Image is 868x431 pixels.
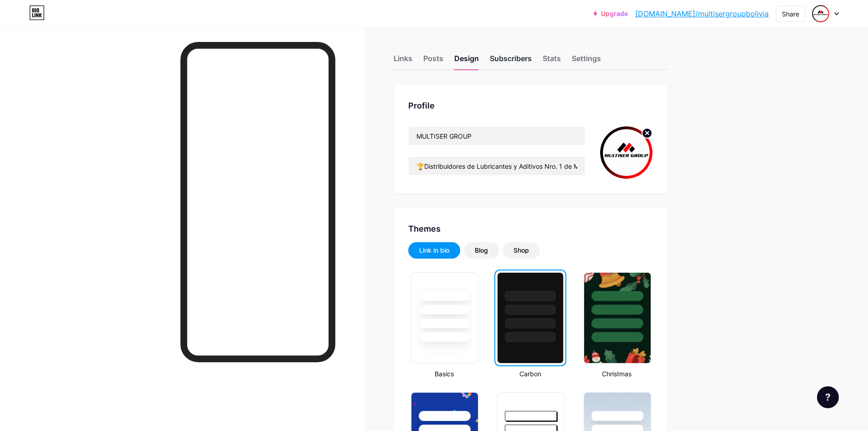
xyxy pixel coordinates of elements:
img: multisergroupbolivia [812,5,829,22]
div: Links [394,53,412,69]
div: Link in bio [419,246,449,255]
div: Subscribers [490,53,532,69]
div: Share [782,9,799,19]
div: Settings [572,53,601,69]
a: [DOMAIN_NAME]/multisergroupbolivia [635,8,769,19]
div: Profile [408,99,652,112]
div: Design [454,53,479,69]
img: multisergroupbolivia [600,126,652,179]
div: Carbon [494,369,566,379]
div: Stats [543,53,561,69]
input: Bio [409,157,585,175]
div: Posts [423,53,443,69]
input: Name [409,127,585,145]
div: Blog [475,246,488,255]
a: Upgrade [593,10,628,17]
div: Shop [514,246,529,255]
div: Basics [408,369,480,379]
div: Christmas [581,369,652,379]
div: Themes [408,223,652,235]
